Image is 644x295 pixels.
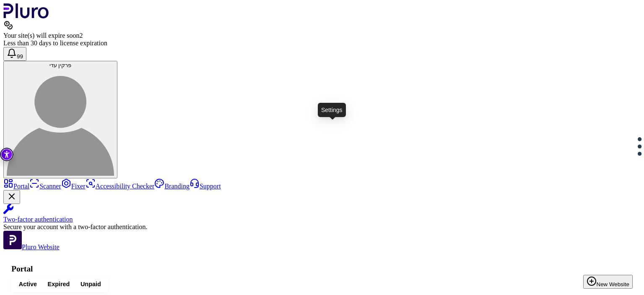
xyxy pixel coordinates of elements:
a: Portal [3,183,29,190]
span: 99 [17,53,23,60]
a: Support [190,183,221,190]
div: Two-factor authentication [3,216,641,223]
div: Secure your account with a two-factor authentication. [3,223,641,231]
button: Active [13,278,42,290]
span: Active [19,280,37,288]
a: Open Pluro Website [3,243,60,251]
div: Less than 30 days to license expiration [3,39,641,47]
aside: Sidebar menu [3,178,641,251]
a: Accessibility Checker [86,183,155,190]
img: פרקין עדי [7,68,114,176]
h1: Portal [11,264,633,274]
span: Expired [48,280,70,288]
span: Unpaid [80,280,101,288]
button: Unpaid [75,278,106,290]
button: פרקין עדיפרקין עדי [3,61,117,178]
button: Expired [42,278,75,290]
span: פרקין עדי [49,62,72,68]
span: 2 [79,32,83,39]
a: Logo [3,13,49,20]
button: Open notifications, you have 370 new notifications [3,47,26,61]
div: Settings [318,103,346,117]
a: Branding [154,183,190,190]
a: Scanner [29,183,61,190]
a: Two-factor authentication [3,204,641,223]
div: Your site(s) will expire soon [3,32,641,39]
a: Fixer [61,183,86,190]
button: New Website [583,275,633,289]
button: Close Two-factor authentication notification [3,190,20,204]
